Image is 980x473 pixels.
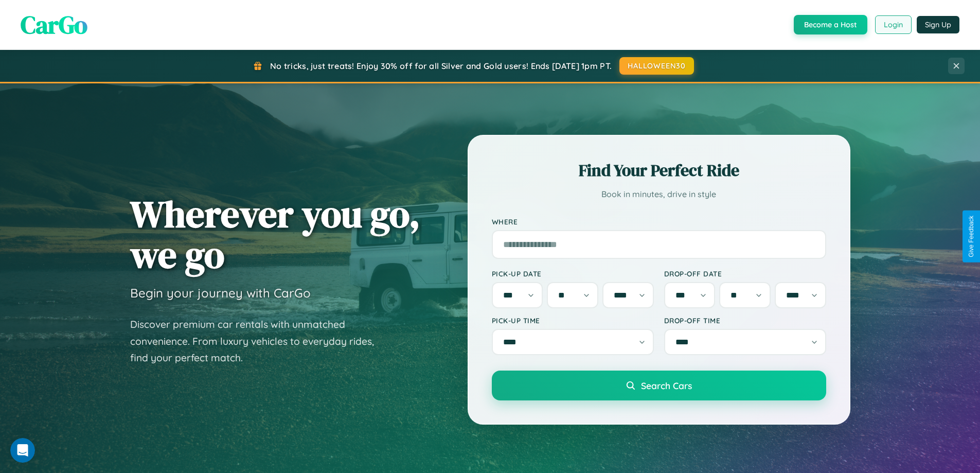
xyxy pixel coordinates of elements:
[619,57,694,75] button: HALLOWEEN30
[917,16,959,33] button: Sign Up
[492,316,654,325] label: Pick-up Time
[10,438,35,463] iframe: Intercom live chat
[664,269,826,278] label: Drop-off Date
[968,216,975,257] div: Give Feedback
[270,61,612,71] span: No tricks, just treats! Enjoy 30% off for all Silver and Gold users! Ends [DATE] 1pm PT.
[492,217,826,226] label: Where
[130,285,311,301] h3: Begin your journey with CarGo
[641,380,692,391] span: Search Cars
[492,187,826,202] p: Book in minutes, drive in style
[21,8,87,42] span: CarGo
[492,159,826,182] h2: Find Your Perfect Ride
[492,371,826,400] button: Search Cars
[664,316,826,325] label: Drop-off Time
[794,15,867,34] button: Become a Host
[130,194,420,275] h1: Wherever you go, we go
[875,15,912,34] button: Login
[130,316,387,366] p: Discover premium car rentals with unmatched convenience. From luxury vehicles to everyday rides, ...
[492,269,654,278] label: Pick-up Date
